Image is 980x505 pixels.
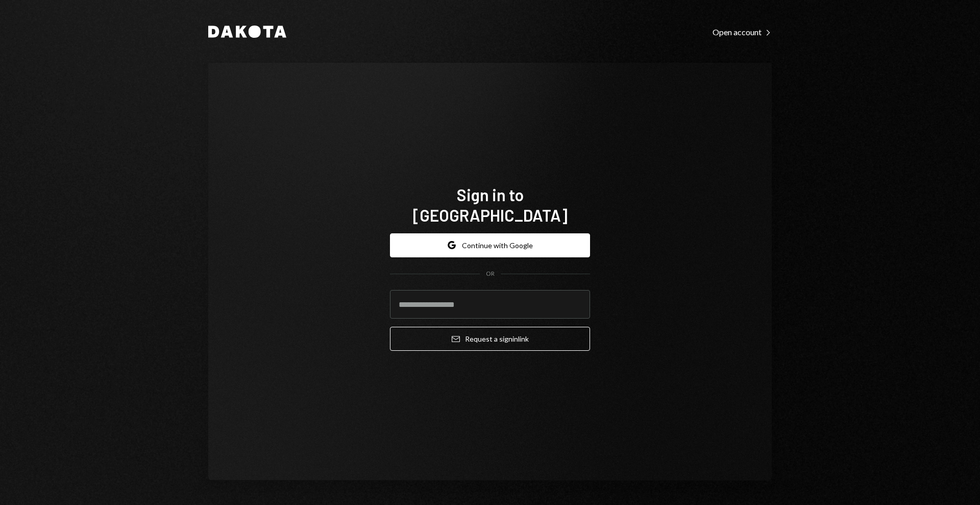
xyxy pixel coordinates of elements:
div: OR [486,270,495,278]
button: Request a signinlink [390,327,590,351]
h1: Sign in to [GEOGRAPHIC_DATA] [390,184,590,225]
a: Open account [713,26,772,37]
button: Continue with Google [390,233,590,257]
div: Open account [713,27,772,37]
